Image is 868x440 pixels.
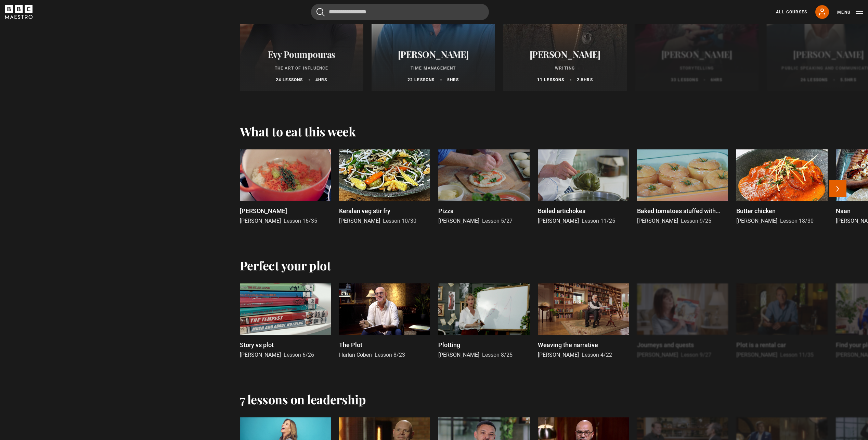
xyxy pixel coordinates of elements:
span: [PERSON_NAME] [637,352,678,358]
abbr: hrs [584,77,593,82]
span: Lesson 9/27 [681,352,711,358]
h2: Perfect your plot [240,258,331,272]
p: Baked tomatoes stuffed with ratatouille [637,206,728,216]
span: Lesson 9/25 [681,218,711,224]
p: Plotting [438,340,460,350]
span: [PERSON_NAME] [736,218,777,224]
span: Lesson 11/25 [582,218,615,224]
a: Plotting [PERSON_NAME] Lesson 8/25 [438,283,529,359]
span: [PERSON_NAME] [240,218,281,224]
p: The Plot [339,340,362,350]
p: 33 lessons [671,77,698,83]
p: [PERSON_NAME] [240,206,287,216]
p: Plot is a rental car [736,340,786,350]
a: Keralan veg stir fry [PERSON_NAME] Lesson 10/30 [339,149,430,225]
h2: [PERSON_NAME] [643,49,750,60]
h2: Evy Poumpouras [248,49,355,60]
span: [PERSON_NAME] [240,352,281,358]
span: Lesson 11/35 [780,352,814,358]
span: [PERSON_NAME] [637,218,678,224]
button: Toggle navigation [837,9,863,16]
p: 2.5 [577,77,593,83]
span: Lesson 10/30 [383,218,416,224]
abbr: hrs [318,77,327,82]
span: Harlan Coben [339,352,372,358]
a: Journeys and quests [PERSON_NAME] Lesson 9/27 [637,283,728,359]
p: 26 lessons [801,77,828,83]
span: Lesson 4/22 [582,352,612,358]
h2: [PERSON_NAME] [380,49,487,60]
h2: What to eat this week [240,124,356,138]
span: [PERSON_NAME] [438,218,479,224]
abbr: hrs [847,77,856,82]
p: Journeys and quests [637,340,694,350]
button: Submit the search query [316,8,325,16]
p: Naan [836,206,851,216]
span: [PERSON_NAME] [538,218,579,224]
p: 4 [315,77,327,83]
p: Keralan veg stir fry [339,206,390,216]
a: Story vs plot [PERSON_NAME] Lesson 6/26 [240,283,331,359]
span: Lesson 5/27 [482,218,513,224]
span: Lesson 8/25 [482,352,513,358]
abbr: hrs [713,77,723,82]
a: Boiled artichokes [PERSON_NAME] Lesson 11/25 [538,149,629,225]
span: Lesson 8/23 [375,352,405,358]
p: Time Management [380,65,487,71]
a: The Plot Harlan Coben Lesson 8/23 [339,283,430,359]
span: Lesson 16/35 [284,218,317,224]
h2: [PERSON_NAME] [511,49,619,60]
span: [PERSON_NAME] [538,352,579,358]
p: Story vs plot [240,340,274,350]
p: 6 [711,77,723,83]
input: Search [311,4,489,20]
p: Butter chicken [736,206,776,216]
a: Butter chicken [PERSON_NAME] Lesson 18/30 [736,149,827,225]
p: The Art of Influence [248,65,355,71]
abbr: hrs [450,77,459,82]
span: Lesson 6/26 [284,352,314,358]
p: 5 [447,77,459,83]
p: Weaving the narrative [538,340,598,350]
svg: BBC Maestro [5,5,33,19]
a: Pizza [PERSON_NAME] Lesson 5/27 [438,149,529,225]
a: Plot is a rental car [PERSON_NAME] Lesson 11/35 [736,283,827,359]
a: Weaving the narrative [PERSON_NAME] Lesson 4/22 [538,283,629,359]
span: [PERSON_NAME] [736,352,777,358]
span: [PERSON_NAME] [339,218,380,224]
p: 22 lessons [407,77,435,83]
h2: 7 lessons on leadership [240,392,366,406]
a: [PERSON_NAME] [PERSON_NAME] Lesson 16/35 [240,149,331,225]
a: All Courses [776,9,807,15]
p: 24 lessons [276,77,303,83]
p: 5.5 [840,77,856,83]
span: [PERSON_NAME] [438,352,479,358]
p: 11 lessons [537,77,565,83]
p: Storytelling [643,65,750,71]
span: Lesson 18/30 [780,218,814,224]
p: Boiled artichokes [538,206,585,216]
p: Pizza [438,206,454,216]
a: Baked tomatoes stuffed with ratatouille [PERSON_NAME] Lesson 9/25 [637,149,728,225]
p: Writing [511,65,619,71]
